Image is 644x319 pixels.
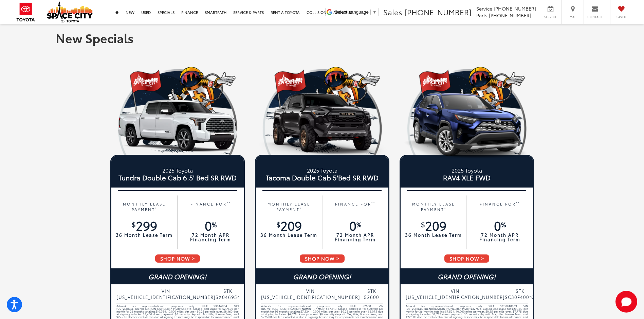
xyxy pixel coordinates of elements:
[400,92,534,159] img: 25_RAV4_Limited_Blueprint_Right
[132,219,136,229] sup: $
[383,6,402,17] span: Sales
[349,216,361,234] span: 0
[505,288,535,300] span: STK SC30F400*O
[132,216,157,234] span: 299
[587,15,603,19] span: Contact
[326,233,385,242] p: 72 Month APR Financing Term
[115,201,174,212] p: MONTHLY LEASE PAYMENT
[360,288,383,300] span: STK 52600
[401,268,533,284] div: GRAND OPENING!
[404,233,463,237] p: 36 Month Lease Term
[444,254,490,263] span: SHOP NOW
[205,216,217,234] span: 0
[111,268,244,284] div: GRAND OPENING!
[370,10,371,15] span: ​
[421,216,446,234] span: 209
[110,63,245,155] img: 19_1749068609.png
[216,288,240,300] span: STK SX046954
[255,92,389,159] img: 25_Tacoma_Trailhunter_Black_Right
[276,216,302,234] span: 209
[326,201,385,212] p: FINANCE FOR
[115,233,174,237] p: 36 Month Lease Term
[299,254,345,263] span: SHOP NOW
[335,10,377,15] a: Select Language​
[259,201,319,212] p: MONTHLY LEASE PAYMENT
[212,219,217,229] sup: %
[489,12,531,19] span: [PHONE_NUMBER]
[256,268,388,284] div: GRAND OPENING!
[276,219,280,229] sup: $
[494,5,536,12] span: [PHONE_NUMBER]
[258,166,387,174] small: 2025 Toyota
[259,233,319,237] p: 36 Month Lease Term
[402,166,531,174] small: 2025 Toyota
[113,166,242,174] small: 2025 Toyota
[543,15,558,19] span: Service
[476,12,487,19] span: Parts
[113,174,242,181] span: Tundra Double Cab 6.5' Bed SR RWD
[255,63,389,155] img: 19_1749068609.png
[372,10,377,15] span: ▼
[402,174,531,181] span: RAV4 XLE FWD
[470,233,530,242] p: 72 Month APR Financing Term
[501,219,506,229] sup: %
[614,15,629,19] span: Saved
[494,216,506,234] span: 0
[181,233,240,242] p: 72 Month APR Financing Term
[400,63,534,155] img: 19_1749068609.png
[335,10,369,15] span: Select Language
[421,219,425,229] sup: $
[476,5,492,12] span: Service
[154,254,201,263] span: SHOP NOW
[181,201,240,212] p: FINANCE FOR
[615,291,637,313] button: Toggle Chat Window
[258,174,387,181] span: Tacoma Double Cab 5'Bed SR RWD
[470,201,530,212] p: FINANCE FOR
[116,288,216,300] span: VIN [US_VEHICLE_IDENTIFICATION_NUMBER]
[56,31,589,45] h1: New Specials
[110,92,245,159] img: 25_Tundra_Capstone_White_Right
[356,219,361,229] sup: %
[615,291,637,313] svg: Start Chat
[565,15,580,19] span: Map
[404,201,463,212] p: MONTHLY LEASE PAYMENT
[404,6,472,17] span: [PHONE_NUMBER]
[406,288,505,300] span: VIN [US_VEHICLE_IDENTIFICATION_NUMBER]
[47,1,93,22] img: Space City Toyota
[261,288,360,300] span: VIN [US_VEHICLE_IDENTIFICATION_NUMBER]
